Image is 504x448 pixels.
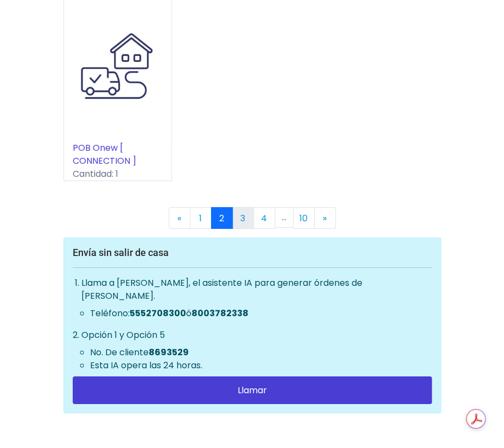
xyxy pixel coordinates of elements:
a: 2 [211,207,233,229]
a: 3 [232,207,254,229]
b: 8003782338 [192,307,248,319]
b: 5552708300 [130,307,186,319]
nav: Page navigation [63,207,441,229]
a: 10 [293,207,315,229]
a: 4 [253,207,275,229]
span: » [323,212,327,225]
li: Llama a [PERSON_NAME], el asistente IA para generar órdenes de [PERSON_NAME]. [81,277,432,320]
b: 8693529 [149,346,189,359]
li: Teléfono: ó [90,307,432,320]
li: Esta IA opera las 24 horas. [90,359,432,372]
a: Llamar [73,376,432,404]
a: Next [314,207,336,229]
li: Opción 1 y Opción 5 [81,329,432,372]
p: Cantidad: 1 [64,168,171,181]
a: POB Onew [ CONNECTION ] [73,142,136,167]
a: Previous [169,207,190,229]
li: No. De cliente [90,346,432,359]
span: « [177,212,181,225]
h5: Envía sin salir de casa [73,247,432,259]
a: 1 [190,207,212,229]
